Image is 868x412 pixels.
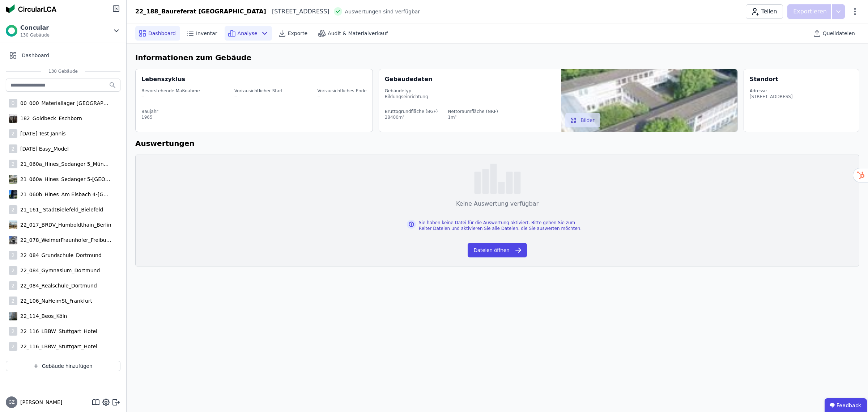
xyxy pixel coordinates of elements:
[9,342,17,351] div: 2
[266,7,329,16] div: [STREET_ADDRESS]
[17,115,82,122] div: 182_Goldbeck_Eschborn
[9,160,17,168] div: 2
[135,138,859,149] h6: Auswertungen
[9,281,17,290] div: 2
[17,399,62,406] span: [PERSON_NAME]
[148,30,176,37] span: Dashboard
[8,400,15,404] span: GZ
[234,88,283,94] div: Vorrausichtlicher Start
[288,30,307,37] span: Exporte
[20,32,50,38] span: 130 Gebäude
[17,191,111,198] div: 21_060b_Hines_Am Eisbach 4-[GEOGRAPHIC_DATA]
[141,109,368,114] div: Baujahr
[9,297,17,305] div: 2
[17,297,92,304] div: 22_106_NaHeimSt_Frankfurt
[17,221,111,228] div: 22_017_BRDV_Humboldthain_Berlin
[448,109,498,114] div: Nettoraumfläche (NRF)
[9,251,17,260] div: 2
[17,100,111,107] div: 00_000_Materiallager [GEOGRAPHIC_DATA]
[20,24,50,32] div: Concular
[9,219,17,231] img: 22_017_BRDV_Humboldthain_Berlin
[17,312,67,320] div: 22_114_Beos_Köln
[17,236,111,244] div: 22_078_WeimerFraunhofer_Freiburg
[9,173,17,185] img: 21_060a_Hines_Sedanger 5-München
[17,252,102,259] div: 22_084_Grundschule_Dortmund
[385,88,556,94] div: Gebäudetyp
[17,282,97,289] div: 22_084_Realschule_Dortmund
[17,328,97,335] div: 22_116_LBBW_Stuttgart_Hotel
[17,145,69,152] div: [DATE] Easy_Model
[9,144,17,153] div: 2
[9,327,17,336] div: 2
[750,75,778,84] div: Standort
[385,109,438,114] div: Bruttogrundfläche (BGF)
[9,129,17,138] div: 2
[9,99,17,108] div: 0
[9,234,17,246] img: 22_078_WeimerFraunhofer_Freiburg
[385,75,561,84] div: Gebäudedaten
[238,30,258,37] span: Analyse
[345,8,420,15] span: Auswertungen sind verfügbar
[22,52,49,59] span: Dashboard
[823,30,855,37] span: Quelldateien
[456,199,539,208] div: Keine Auswertung verfügbar
[9,113,17,124] img: 182_Goldbeck_Eschborn
[17,176,111,183] div: 21_060a_Hines_Sedanger 5-[GEOGRAPHIC_DATA]
[234,94,283,100] div: --
[565,113,600,127] button: Bilder
[17,343,97,350] div: 22_116_LBBW_Stuttgart_Hotel
[448,114,498,120] div: 1m²
[9,205,17,214] div: 2
[385,94,556,100] div: Bildungseinrichtung
[468,243,527,257] button: Dateien öffnen
[9,310,17,322] img: 22_114_Beos_Köln
[141,114,368,120] div: 1965
[6,361,120,371] button: Gebäude hinzufügen
[419,220,588,231] div: Sie haben keine Datei für die Auswertung aktiviert. Bitte gehen Sie zum Reiter Dateien und aktivi...
[196,30,217,37] span: Inventar
[746,4,783,19] button: Teilen
[17,206,103,213] div: 21_161_ StadtBielefeld_Bielefeld
[9,189,17,200] img: 21_060b_Hines_Am Eisbach 4-München
[793,7,828,16] p: Exportieren
[141,88,200,94] div: Bevorstehende Maßnahme
[135,7,266,16] div: 22_188_Baureferat [GEOGRAPHIC_DATA]
[6,25,17,37] img: Concular
[6,4,56,13] img: Concular
[17,267,100,274] div: 22_084_Gymnasium_Dortmund
[41,68,85,74] span: 130 Gebäude
[317,88,366,94] div: Vorrausichtliches Ende
[141,75,185,84] div: Lebenszyklus
[328,30,388,37] span: Audit & Materialverkauf
[17,160,111,168] div: 21_060a_Hines_Sedanger 5_München
[141,94,200,100] div: --
[17,130,65,137] div: [DATE] Test Jannis
[750,94,793,100] div: [STREET_ADDRESS]
[750,88,793,94] div: Adresse
[9,266,17,275] div: 2
[317,94,366,100] div: --
[135,52,859,63] h6: Informationen zum Gebäude
[385,114,438,120] div: 28400m²
[474,164,521,194] img: empty-state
